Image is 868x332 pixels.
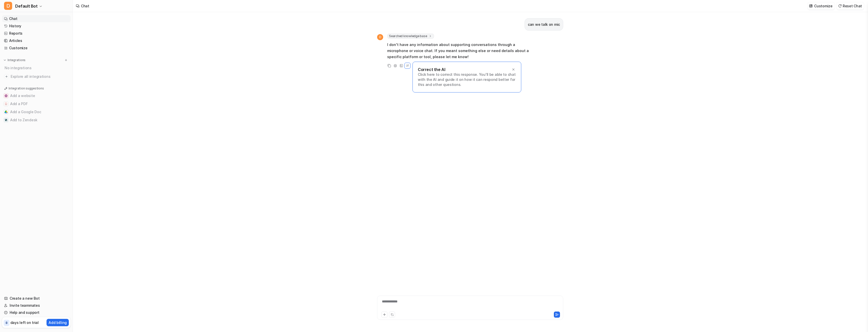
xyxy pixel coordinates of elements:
p: I don't have any information about supporting conversations through a microphone or voice chat. I... [387,42,535,60]
button: Integrations [2,58,27,63]
p: Click here to correct this response. You'll be able to chat with the AI and guide it on how it ca... [418,72,516,87]
p: Customize [814,3,832,9]
a: Articles [2,37,71,44]
img: Add to Zendesk [5,118,8,122]
a: Customize [2,44,71,52]
p: can we talk on mic [528,21,560,28]
p: Add billing [49,320,67,325]
img: Add a Google Doc [5,110,8,113]
button: Customize [808,2,834,10]
div: No integrations [3,64,71,72]
a: Explore all integrations [2,73,71,80]
img: explore all integrations [4,74,9,79]
span: D [4,2,12,10]
span: Searched knowledge base [387,34,434,39]
a: Chat [2,15,71,22]
span: D [377,34,383,40]
a: Help and support [2,309,71,316]
img: customize [809,4,813,8]
button: Add a PDFAdd a PDF [2,100,71,108]
button: Add a websiteAdd a website [2,92,71,100]
a: History [2,22,71,30]
p: days left on trial [10,320,39,325]
p: Integration suggestions [9,86,44,91]
button: Add billing [47,319,69,326]
img: reset [838,4,842,8]
a: Invite teammates [2,302,71,309]
p: 8 [6,321,8,325]
span: Default Bot [15,3,38,10]
img: expand menu [3,58,7,62]
div: Chat [81,3,89,9]
img: menu_add.svg [64,58,68,62]
p: Correct the AI [418,67,445,72]
p: Integrations [8,58,26,62]
button: Reset Chat [837,2,864,10]
img: Add a PDF [5,102,8,105]
span: Explore all integrations [11,73,69,81]
img: Add a website [5,94,8,97]
button: Add to ZendeskAdd to Zendesk [2,116,71,124]
a: Create a new Bot [2,295,71,302]
button: Add a Google DocAdd a Google Doc [2,108,71,116]
a: Reports [2,30,71,37]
